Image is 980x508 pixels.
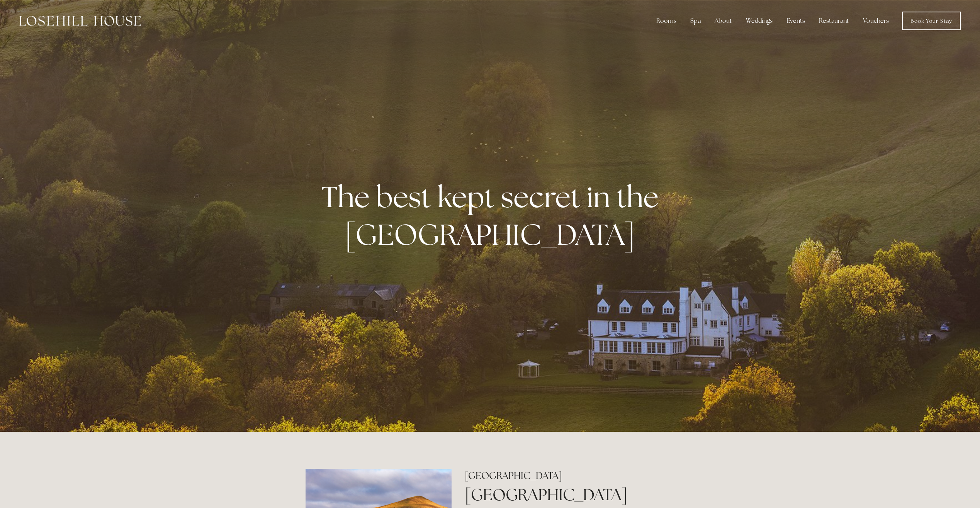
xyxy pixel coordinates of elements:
[740,13,779,29] div: Weddings
[857,13,895,29] a: Vouchers
[813,13,855,29] div: Restaurant
[708,13,738,29] div: About
[321,178,665,254] strong: The best kept secret in the [GEOGRAPHIC_DATA]
[780,13,811,29] div: Events
[465,469,674,482] h2: [GEOGRAPHIC_DATA]
[902,12,961,30] a: Book Your Stay
[684,13,707,29] div: Spa
[19,16,141,26] img: Losehill House
[465,483,674,506] h1: [GEOGRAPHIC_DATA]
[650,13,683,29] div: Rooms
